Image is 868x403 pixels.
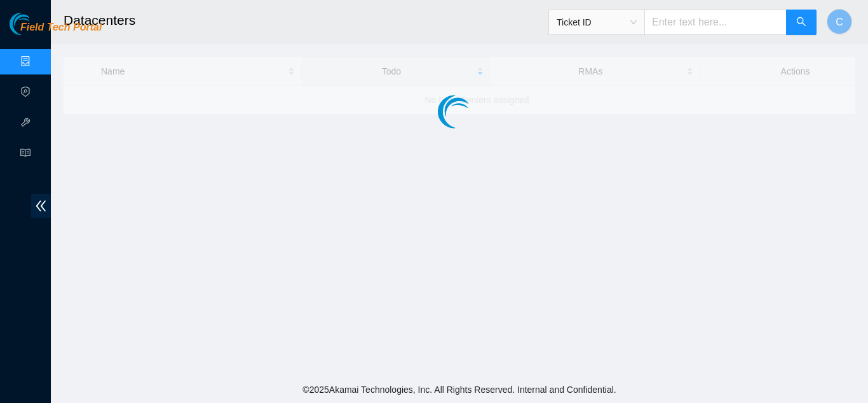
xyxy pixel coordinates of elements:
[557,13,637,32] span: Ticket ID
[836,14,843,30] span: C
[827,9,852,34] button: C
[10,23,102,39] a: Akamai TechnologiesField Tech Portal
[796,17,806,29] span: search
[786,10,817,35] button: search
[20,22,102,34] span: Field Tech Portal
[20,142,31,167] span: read
[644,10,787,35] input: Enter text here...
[51,376,868,403] footer: © 2025 Akamai Technologies, Inc. All Rights Reserved. Internal and Confidential.
[31,194,51,218] span: double-left
[10,13,64,35] img: Akamai Technologies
